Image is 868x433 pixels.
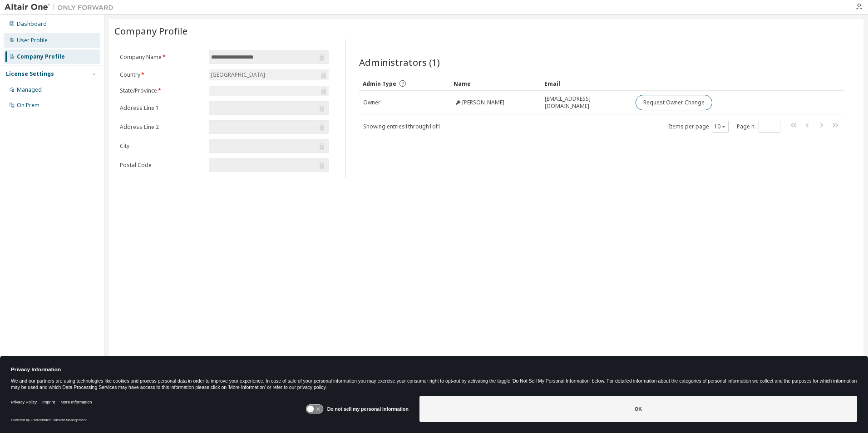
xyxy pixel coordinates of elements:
[544,76,628,91] div: Email
[17,53,65,60] div: Company Profile
[6,70,54,78] div: License Settings
[120,87,203,94] label: State/Province
[545,95,627,110] span: [EMAIL_ADDRESS][DOMAIN_NAME]
[120,104,203,112] label: Address Line 1
[17,102,39,109] div: On Prem
[17,37,48,44] div: User Profile
[209,69,329,80] div: [GEOGRAPHIC_DATA]
[120,71,203,79] label: Country
[5,3,118,12] img: Altair One
[363,99,380,106] span: Owner
[359,56,440,69] span: Administrators (1)
[120,143,203,150] label: City
[120,123,203,131] label: Address Line 2
[737,121,780,133] span: Page n.
[669,121,729,133] span: Items per page
[714,123,726,130] button: 10
[209,70,266,80] div: [GEOGRAPHIC_DATA]
[462,99,504,106] span: [PERSON_NAME]
[120,54,203,61] label: Company Name
[636,95,712,110] button: Request Owner Change
[454,76,537,91] div: Name
[17,20,47,28] div: Dashboard
[114,25,187,37] span: Company Profile
[363,123,441,130] span: Showing entries 1 through 1 of 1
[363,80,396,88] span: Admin Type
[120,162,203,169] label: Postal Code
[17,86,42,93] div: Managed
